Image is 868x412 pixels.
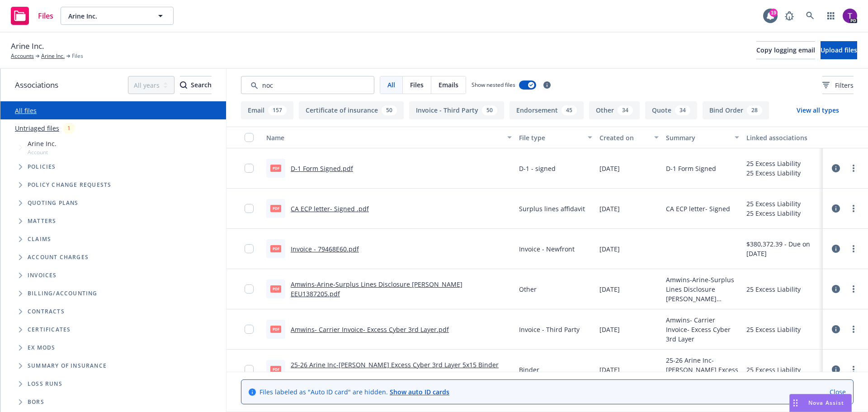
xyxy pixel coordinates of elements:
span: Matters [28,218,56,224]
input: Toggle Row Selected [245,244,254,253]
div: 1 [63,123,75,133]
svg: Search [180,81,187,89]
span: Arine Inc. [11,40,44,52]
button: Email [241,101,293,119]
div: Summary [666,133,729,142]
button: View all types [782,101,854,119]
span: Binder [519,365,539,374]
span: [DATE] [599,164,620,173]
span: Arine Inc. [68,11,146,21]
a: Invoice - 79468E60.pdf [291,245,359,253]
span: Invoice - Newfront [519,244,575,254]
span: Invoices [28,273,57,278]
img: photo [843,9,857,23]
span: [DATE] [599,284,620,294]
div: 25 Excess Liability [746,199,801,208]
span: D-1 - signed [519,164,556,173]
span: Associations [15,79,58,91]
span: Ex Mods [28,345,55,350]
span: Files [72,52,83,60]
span: [DATE] [599,204,620,213]
div: 25 Excess Liability [746,284,801,294]
input: Toggle Row Selected [245,164,254,173]
div: 25 Excess Liability [746,168,801,178]
a: 25-26 Arine Inc-[PERSON_NAME] Excess Cyber 3rd Layer 5x15 Binder EEU 13872 05.pdf [291,360,499,379]
span: [DATE] [599,325,620,334]
div: 34 [618,105,633,115]
div: 28 [747,105,762,115]
input: Toggle Row Selected [245,284,254,294]
button: Upload files [821,41,857,59]
button: Nova Assist [789,394,852,412]
input: Toggle Row Selected [245,325,254,334]
button: Certificate of insurance [299,101,404,119]
a: All files [15,106,37,115]
span: All [387,80,395,90]
span: pdf [270,205,281,212]
div: $380,372.39 - Due on [DATE] [746,239,819,258]
div: 50 [482,105,497,115]
button: Summary [662,127,742,148]
span: Amwins-Arine-Surplus Lines Disclosure [PERSON_NAME] EEU1387205 [666,275,739,303]
input: Select all [245,133,254,142]
div: 25 Excess Liability [746,325,801,334]
span: [DATE] [599,244,620,254]
span: D-1 Form Signed [666,164,716,173]
span: 25-26 Arine Inc-[PERSON_NAME] Excess Cyber 3rd Layer 5x15 Binder EEU 13872 05 [666,355,739,384]
a: Files [7,3,57,28]
span: Arine Inc. [28,139,57,148]
div: Search [180,76,212,94]
a: more [848,243,859,254]
div: Linked associations [746,133,819,142]
button: Filters [822,76,854,94]
a: Switch app [822,7,840,25]
input: Search by keyword... [241,76,374,94]
div: Drag to move [790,394,801,412]
div: Name [266,133,502,142]
a: more [848,163,859,174]
span: Invoice - Third Party [519,325,580,334]
span: pdf [270,245,281,252]
input: Toggle Row Selected [245,204,254,213]
a: CA ECP letter- Signed .pdf [291,204,369,213]
span: pdf [270,165,281,171]
span: pdf [270,326,281,332]
span: Account charges [28,255,89,260]
button: Bind Order [703,101,769,119]
span: Filters [835,81,854,90]
span: Show nested files [472,81,515,89]
a: Report a Bug [780,7,798,25]
input: Toggle Row Selected [245,365,254,374]
span: pdf [270,285,281,292]
span: Amwins- Carrier Invoice- Excess Cyber 3rd Layer [666,315,739,344]
span: Policy change requests [28,182,111,188]
div: 25 Excess Liability [746,365,801,374]
span: [DATE] [599,365,620,374]
a: Close [830,387,846,397]
span: CA ECP letter- Signed [666,204,730,213]
button: Arine Inc. [61,7,174,25]
button: Copy logging email [756,41,815,59]
span: Filters [822,81,854,90]
span: Account [28,148,57,156]
button: File type [515,127,595,148]
span: Upload files [821,46,857,54]
span: Copy logging email [756,46,815,54]
span: Quoting plans [28,200,79,206]
span: pdf [270,366,281,373]
a: Untriaged files [15,123,59,133]
span: BORs [28,399,44,405]
button: SearchSearch [180,76,212,94]
a: more [848,324,859,335]
a: Amwins-Arine-Surplus Lines Disclosure [PERSON_NAME] EEU1387205.pdf [291,280,462,298]
a: Search [801,7,819,25]
span: Emails [439,80,458,90]
div: Tree Example [0,137,226,284]
span: Nova Assist [808,399,844,407]
button: Invoice - Third Party [409,101,504,119]
span: Certificates [28,327,71,332]
a: more [848,364,859,375]
div: 50 [382,105,397,115]
div: 25 Excess Liability [746,159,801,168]
button: Name [263,127,515,148]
